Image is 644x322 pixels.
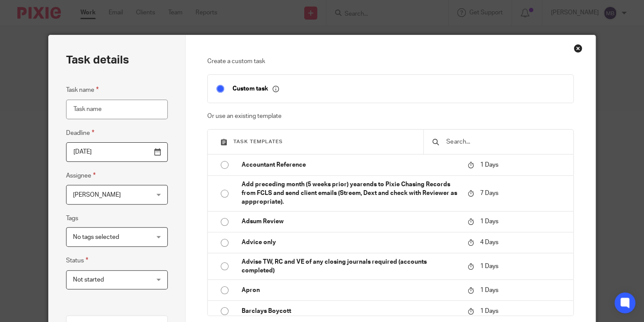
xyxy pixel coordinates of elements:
p: Custom task [232,85,279,93]
input: Pick a date [66,142,167,162]
p: Or use an existing template [207,112,574,121]
span: 1 Days [480,218,498,225]
p: Barclays Boycott [242,307,459,315]
p: Advice only [242,238,459,247]
span: 7 Days [480,190,498,196]
span: Not started [73,277,104,283]
input: Search... [445,137,564,147]
span: 1 Days [480,263,498,269]
span: No tags selected [73,234,119,240]
p: Accountant Reference [242,161,459,169]
label: Tags [66,214,78,223]
span: 1 Days [480,308,498,314]
p: Add preceding month (5 weeks prior) yearends to Pixie Chasing Records from FCLS and send client e... [242,180,459,207]
span: 1 Days [480,287,498,293]
p: Advise TW, RC and VE of any closing journals required (accounts completed) [242,258,459,275]
label: Task name [66,85,99,95]
p: Create a custom task [207,57,574,66]
span: 4 Days [480,239,498,245]
span: Task templates [233,139,283,144]
div: Close this dialog window [574,44,582,53]
label: Status [66,255,88,265]
span: 1 Days [480,162,498,168]
p: Apron [242,286,459,295]
input: Task name [66,100,167,119]
span: [PERSON_NAME] [73,192,121,198]
p: Adsum Review [242,217,459,226]
label: Deadline [66,128,94,138]
label: Assignee [66,171,96,181]
h2: Task details [66,53,129,67]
